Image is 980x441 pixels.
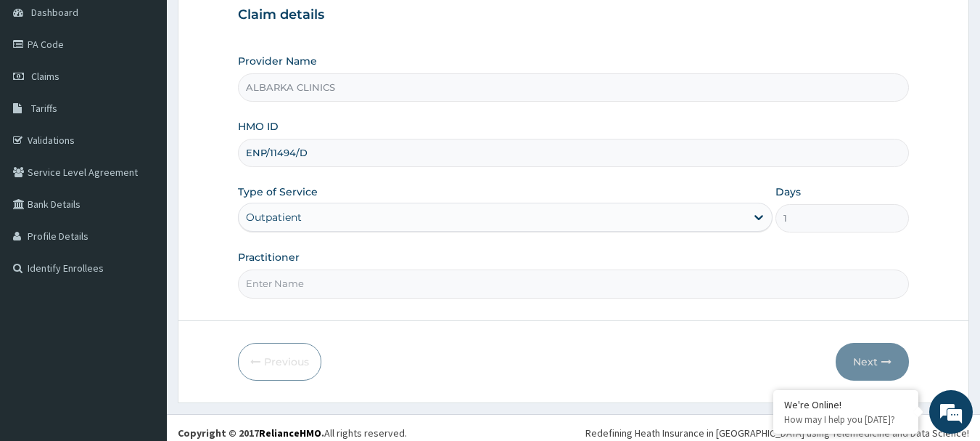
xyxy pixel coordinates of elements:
p: How may I help you today? [784,413,907,426]
a: RelianceHMO [259,426,321,440]
input: Enter Name [238,270,910,298]
span: Claims [31,70,59,83]
div: Chat with us now [75,81,244,100]
div: Redefining Heath Insurance in [GEOGRAPHIC_DATA] using Telemedicine and Data Science! [585,426,969,440]
label: Type of Service [238,185,318,199]
span: Dashboard [31,6,78,19]
div: We're Online! [784,398,907,411]
input: Enter HMO ID [238,139,910,167]
label: Practitioner [238,250,300,264]
img: d_794563401_company_1708531726252_794563401 [27,73,59,109]
label: HMO ID [238,119,279,134]
label: Provider Name [238,54,317,68]
label: Days [775,185,801,199]
div: Outpatient [246,210,302,224]
span: We're online! [84,129,200,276]
button: Previous [238,343,321,381]
button: Next [836,343,909,381]
h3: Claim details [238,7,910,23]
textarea: Type your message and hit 'Enter' [7,290,276,341]
span: Tariffs [31,102,57,115]
div: Minimize live chat window [238,7,273,42]
strong: Copyright © 2017 . [178,426,324,440]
